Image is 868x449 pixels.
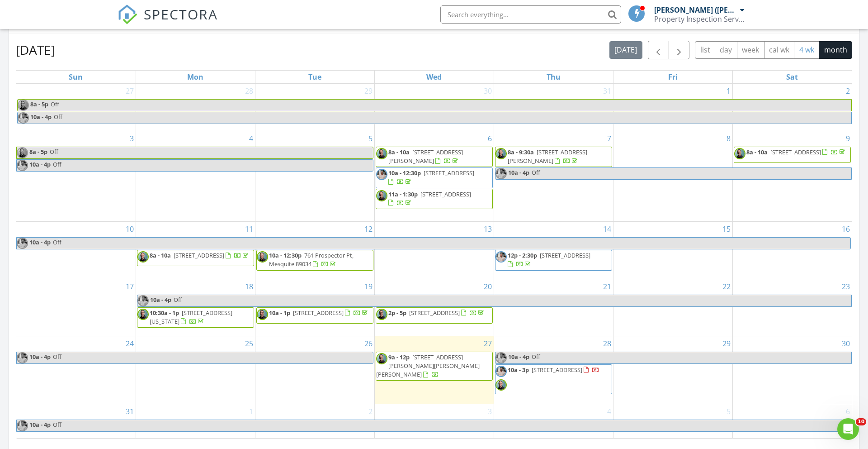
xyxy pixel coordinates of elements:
a: Go to August 27, 2025 [482,336,494,351]
td: Go to August 31, 2025 [16,404,136,438]
a: Go to July 29, 2025 [363,84,374,98]
span: 10a - 12:30p [388,169,421,177]
span: Off [50,148,58,156]
a: Go to August 29, 2025 [721,336,732,351]
span: Off [53,420,61,429]
td: Go to August 29, 2025 [613,336,732,404]
a: 11a - 1:30p [STREET_ADDRESS] [376,189,493,209]
a: Go to August 14, 2025 [601,222,613,236]
td: Go to August 28, 2025 [494,336,613,404]
td: Go to July 27, 2025 [16,84,136,131]
a: 8a - 9:30a [STREET_ADDRESS][PERSON_NAME] [495,147,612,167]
input: Search everything... [440,5,621,24]
span: 10a - 4p [29,238,51,249]
button: week [737,41,764,59]
a: 9a - 12p [STREET_ADDRESS][PERSON_NAME][PERSON_NAME][PERSON_NAME] [376,353,480,378]
td: Go to August 14, 2025 [494,222,613,279]
a: Go to September 4, 2025 [605,404,613,419]
span: [STREET_ADDRESS][US_STATE] [150,309,232,325]
a: Go to August 12, 2025 [363,222,374,236]
a: Sunday [67,71,85,83]
td: Go to August 26, 2025 [255,336,374,404]
a: Tuesday [307,71,323,83]
span: [STREET_ADDRESS] [409,309,460,317]
span: [STREET_ADDRESS] [174,251,224,259]
span: 8a - 10a [746,148,768,156]
img: headshot2.jpg [137,251,149,263]
a: Go to August 22, 2025 [721,279,732,294]
a: Go to August 2, 2025 [844,84,852,98]
span: 8a - 10a [388,148,410,156]
td: Go to August 21, 2025 [494,279,613,336]
a: Go to September 1, 2025 [247,404,255,419]
span: Off [532,168,540,177]
a: Thursday [545,71,562,83]
td: Go to August 2, 2025 [732,84,852,131]
a: Go to August 8, 2025 [725,131,732,146]
img: craig.jpeg [495,251,507,263]
img: craig.jpeg [18,112,29,124]
a: Go to August 21, 2025 [601,279,613,294]
td: Go to August 16, 2025 [732,222,852,279]
img: headshot2.jpg [18,100,29,111]
h2: [DATE] [16,41,55,59]
a: Go to August 18, 2025 [243,279,255,294]
td: Go to August 5, 2025 [255,131,374,221]
img: headshot2.jpg [257,309,268,320]
a: Go to August 26, 2025 [363,336,374,351]
span: [STREET_ADDRESS] [293,309,344,317]
span: 11a - 1:30p [388,190,418,198]
td: Go to August 3, 2025 [16,131,136,221]
a: 8a - 10a [STREET_ADDRESS] [746,148,847,156]
a: 10a - 1p [STREET_ADDRESS] [256,307,373,324]
td: Go to August 12, 2025 [255,222,374,279]
td: Go to August 8, 2025 [613,131,732,221]
a: 10a - 12:30p 761 Prospector Pt, Mesquite 89034 [256,250,373,270]
a: Go to August 28, 2025 [601,336,613,351]
a: 8a - 10a [STREET_ADDRESS][PERSON_NAME] [388,148,463,165]
td: Go to September 4, 2025 [494,404,613,438]
a: Go to August 10, 2025 [124,222,136,236]
img: craig.jpeg [17,352,28,363]
span: 10 [856,418,866,425]
td: Go to August 1, 2025 [613,84,732,131]
td: Go to August 19, 2025 [255,279,374,336]
a: 10:30a - 1p [STREET_ADDRESS][US_STATE] [150,309,232,325]
a: Go to August 30, 2025 [840,336,852,351]
span: Off [53,238,61,246]
img: headshot2.jpg [495,148,507,159]
td: Go to August 24, 2025 [16,336,136,404]
td: Go to August 7, 2025 [494,131,613,221]
a: Go to August 25, 2025 [243,336,255,351]
a: 8a - 10a [STREET_ADDRESS] [734,147,851,163]
td: Go to August 10, 2025 [16,222,136,279]
a: 8a - 9:30a [STREET_ADDRESS][PERSON_NAME] [508,148,587,165]
td: Go to August 25, 2025 [136,336,255,404]
span: Off [51,100,59,108]
a: Go to August 3, 2025 [128,131,136,146]
span: 9a - 12p [388,353,410,361]
button: 4 wk [794,41,819,59]
span: 10:30a - 1p [150,309,179,317]
a: Go to August 16, 2025 [840,222,852,236]
a: Go to August 20, 2025 [482,279,494,294]
span: Off [174,296,182,304]
a: Go to September 3, 2025 [486,404,494,419]
a: 10a - 12:30p [STREET_ADDRESS] [388,169,474,186]
span: Off [532,353,540,361]
a: 8a - 10a [STREET_ADDRESS] [137,250,254,266]
button: cal wk [764,41,795,59]
img: headshot2.jpg [495,379,507,391]
a: 9a - 12p [STREET_ADDRESS][PERSON_NAME][PERSON_NAME][PERSON_NAME] [376,352,493,381]
td: Go to August 11, 2025 [136,222,255,279]
a: 10a - 12:30p 761 Prospector Pt, Mesquite 89034 [269,251,354,268]
a: Go to August 1, 2025 [725,84,732,98]
img: craig.jpeg [17,160,28,171]
img: headshot2.jpg [734,148,745,159]
span: 12p - 2:30p [508,251,537,259]
span: 10a - 4p [29,160,51,171]
a: 2p - 5p [STREET_ADDRESS] [388,309,486,317]
td: Go to September 6, 2025 [732,404,852,438]
td: Go to September 3, 2025 [374,404,494,438]
button: list [695,41,715,59]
